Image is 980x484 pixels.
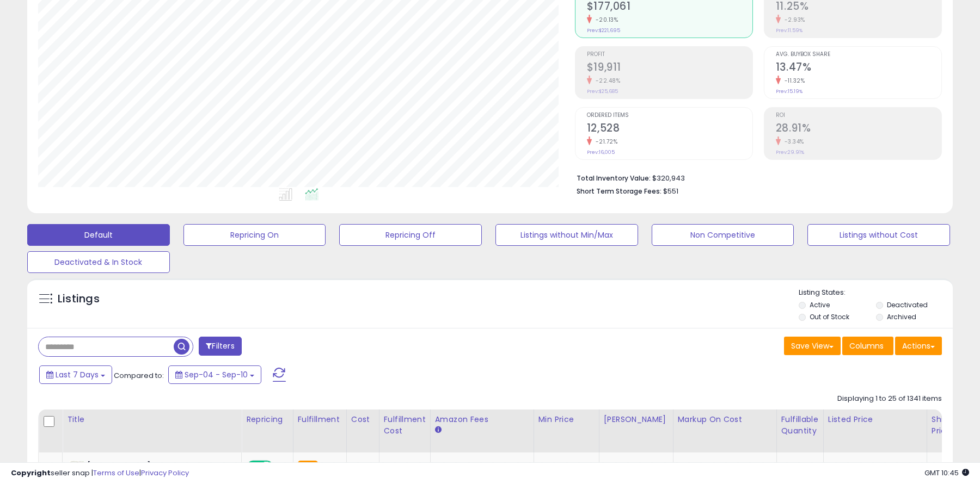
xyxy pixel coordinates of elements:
div: [PERSON_NAME] [604,414,669,425]
small: Prev: $221,695 [587,27,620,34]
small: -2.93% [781,16,805,24]
small: -11.32% [781,77,805,85]
div: Amazon Fees [435,414,529,425]
small: Prev: 29.91% [776,149,804,156]
button: Deactivated & In Stock [27,251,170,273]
div: Ship Price [932,414,953,437]
span: Compared to: [114,370,164,381]
small: Prev: $25,685 [587,88,618,95]
small: Prev: 16,005 [587,149,615,156]
h2: 28.91% [776,122,941,136]
div: Repricing [246,414,289,425]
p: Listing States: [799,288,952,298]
button: Listings without Min/Max [495,224,638,246]
span: Profit [587,52,752,58]
button: Sep-04 - Sep-10 [168,365,261,384]
div: Displaying 1 to 25 of 1341 items [837,394,942,404]
strong: Copyright [11,468,51,478]
span: ROI [776,113,941,119]
div: Fulfillable Quantity [781,414,819,437]
h2: 13.47% [776,61,941,76]
span: Last 7 Days [56,369,99,380]
span: Columns [849,340,884,351]
a: Privacy Policy [141,468,189,478]
button: Repricing On [183,224,326,246]
b: Total Inventory Value: [577,173,651,183]
button: Listings without Cost [807,224,950,246]
div: seller snap | | [11,468,189,479]
button: Default [27,224,170,246]
div: Listed Price [828,414,922,425]
button: Save View [784,337,841,355]
button: Filters [199,337,241,356]
a: Terms of Use [93,468,139,478]
th: The percentage added to the cost of goods (COGS) that forms the calculator for Min & Max prices. [673,409,776,452]
h2: 12,528 [587,122,752,136]
small: -20.13% [592,16,618,24]
label: Archived [887,312,916,321]
span: Ordered Items [587,113,752,119]
span: 2025-09-18 10:45 GMT [924,468,969,478]
h2: $19,911 [587,61,752,76]
li: $320,943 [577,171,934,184]
small: Amazon Fees. [435,425,442,435]
small: -21.72% [592,138,618,146]
div: Cost [351,414,375,425]
b: Short Term Storage Fees: [577,187,661,196]
div: Markup on Cost [678,414,772,425]
button: Last 7 Days [39,365,112,384]
div: Title [67,414,237,425]
label: Out of Stock [810,312,849,321]
button: Repricing Off [339,224,482,246]
div: Fulfillment [298,414,342,425]
small: -3.34% [781,138,804,146]
small: -22.48% [592,77,621,85]
label: Active [810,300,830,309]
span: $551 [663,186,678,196]
label: Deactivated [887,300,928,309]
small: Prev: 15.19% [776,88,803,95]
h5: Listings [58,291,100,307]
div: Fulfillment Cost [384,414,426,437]
div: Min Price [538,414,595,425]
button: Non Competitive [652,224,794,246]
button: Columns [842,337,893,355]
span: Sep-04 - Sep-10 [185,369,248,380]
button: Actions [895,337,942,355]
span: Avg. Buybox Share [776,52,941,58]
small: Prev: 11.59% [776,27,803,34]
